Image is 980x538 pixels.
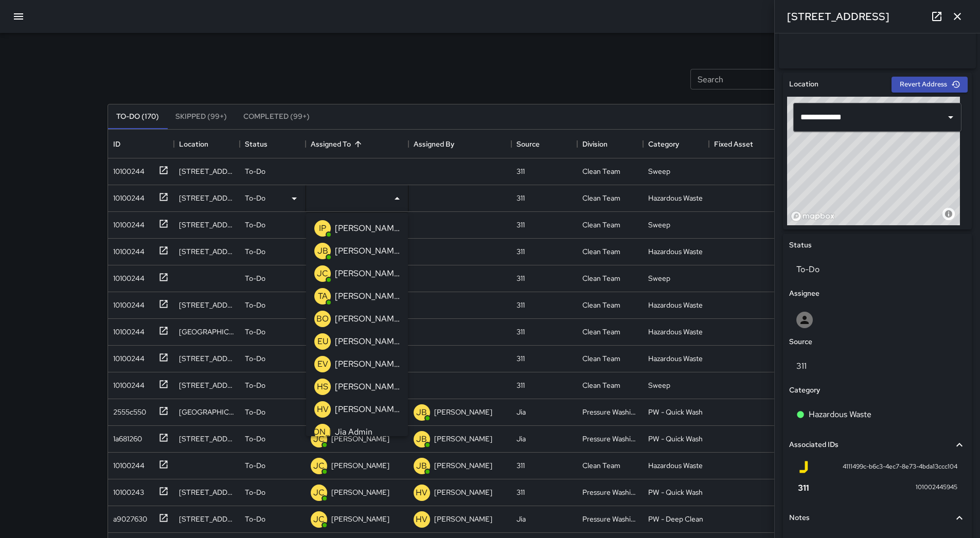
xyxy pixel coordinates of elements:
[245,193,265,203] p: To-Do
[648,353,703,364] div: Hazardous Waste
[245,380,265,390] p: To-Do
[179,514,235,524] div: 1198 Mission Street
[416,513,427,526] p: HV
[582,273,620,283] div: Clean Team
[335,381,400,393] p: [PERSON_NAME]
[245,487,265,497] p: To-Do
[109,322,145,337] div: 10100244
[109,510,147,524] div: a9027630
[109,376,145,390] div: 10100244
[317,335,328,348] p: EU
[516,166,525,176] div: 311
[335,313,400,325] p: [PERSON_NAME] Overall
[179,434,235,444] div: 65 9th Street
[109,349,145,364] div: 10100244
[335,403,400,416] p: [PERSON_NAME]
[516,434,526,444] div: Jia
[416,460,427,472] p: JB
[179,327,235,337] div: 569 Minna Street
[317,245,328,257] p: JB
[582,300,620,310] div: Clean Team
[582,353,620,364] div: Clean Team
[648,246,703,257] div: Hazardous Waste
[235,104,318,129] button: Completed (99+)
[648,407,703,417] div: PW - Quick Wash
[643,130,709,158] div: Category
[582,220,620,230] div: Clean Team
[240,130,306,158] div: Status
[648,380,670,390] div: Sweep
[179,407,235,417] div: 1232 Market Street
[648,327,703,337] div: Hazardous Waste
[174,130,240,158] div: Location
[582,460,620,471] div: Clean Team
[245,353,265,364] p: To-Do
[335,222,400,235] p: [PERSON_NAME]
[179,300,235,310] div: 580 Minna Street
[582,130,608,158] div: Division
[648,487,703,497] div: PW - Quick Wash
[416,487,427,499] p: HV
[331,487,389,497] p: [PERSON_NAME]
[582,434,638,444] div: Pressure Washing
[582,166,620,176] div: Clean Team
[179,487,235,497] div: 102 6th Street
[648,273,670,283] div: Sweep
[351,137,365,151] button: Sort
[245,166,265,176] p: To-Do
[245,407,265,417] p: To-Do
[313,460,325,472] p: JC
[179,353,235,364] div: 550 Minna Street
[516,327,525,337] div: 311
[331,460,389,471] p: [PERSON_NAME]
[648,514,703,524] div: PW - Deep Clean
[582,327,620,337] div: Clean Team
[335,426,372,438] p: Jia Admin
[179,220,235,230] div: 98 7th Street
[331,434,389,444] p: [PERSON_NAME]
[313,513,325,526] p: JC
[714,130,753,158] div: Fixed Asset
[516,353,525,364] div: 311
[434,460,492,471] p: [PERSON_NAME]
[109,162,145,176] div: 10100244
[434,487,492,497] p: [PERSON_NAME]
[416,406,427,419] p: JB
[577,130,643,158] div: Division
[516,514,526,524] div: Jia
[108,104,167,129] button: To-Do (170)
[511,130,577,158] div: Source
[516,460,525,471] div: 311
[306,130,408,158] div: Assigned To
[179,246,235,257] div: 725 Minna Street
[582,487,638,497] div: Pressure Washing
[317,358,328,370] p: EV
[516,220,525,230] div: 311
[416,433,427,445] p: JB
[316,313,329,325] p: BO
[109,483,144,497] div: 10100243
[245,273,265,283] p: To-Do
[109,269,145,283] div: 10100244
[313,433,325,445] p: JC
[179,166,235,176] div: 1095 Mission Street
[317,403,329,416] p: HV
[516,246,525,257] div: 311
[331,514,389,524] p: [PERSON_NAME]
[109,429,142,444] div: 1a681260
[317,381,328,393] p: HS
[516,380,525,390] div: 311
[289,426,357,438] p: [PERSON_NAME]
[317,267,328,280] p: JC
[648,130,679,158] div: Category
[335,267,400,280] p: [PERSON_NAME]
[179,130,208,158] div: Location
[516,273,525,283] div: 311
[414,130,454,158] div: Assigned By
[516,300,525,310] div: 311
[245,130,268,158] div: Status
[108,130,174,158] div: ID
[109,242,145,257] div: 10100244
[245,220,265,230] p: To-Do
[113,130,120,158] div: ID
